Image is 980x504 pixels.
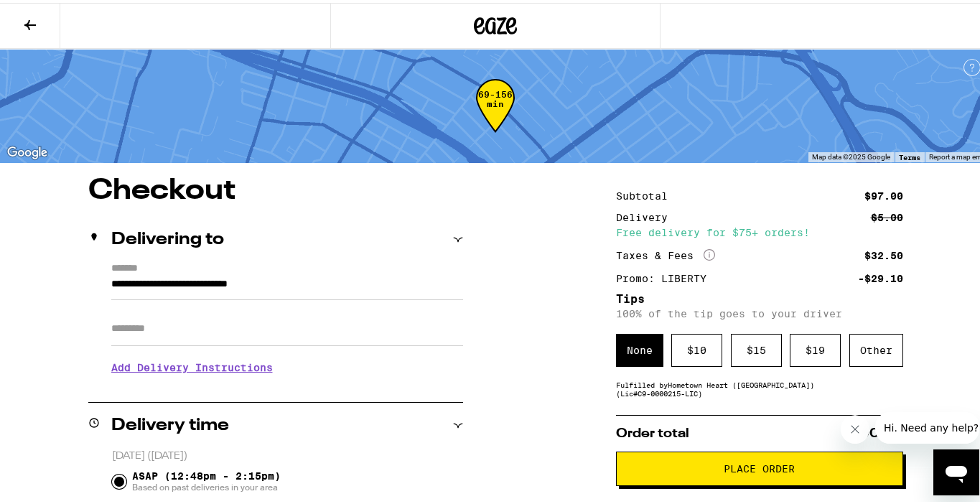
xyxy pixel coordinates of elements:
[933,447,979,493] iframe: Button to launch messaging window
[864,188,903,198] div: $97.00
[616,271,717,281] div: Promo: LIBERTY
[812,150,890,158] span: Map data ©2025 Google
[111,348,463,381] h3: Add Delivery Instructions
[616,424,689,437] span: Order total
[616,305,903,317] p: 100% of the tip goes to your driver
[88,174,463,202] h1: Checkout
[616,291,903,302] h5: Tips
[790,331,841,364] div: $ 19
[112,447,463,460] p: [DATE] ([DATE])
[132,479,281,490] span: Based on past deliveries in your area
[875,409,979,441] iframe: Message from company
[132,467,281,490] span: ASAP (12:48pm - 2:15pm)
[4,141,51,159] a: Open this area in Google Maps (opens a new window)
[864,248,903,258] div: $32.50
[871,210,903,220] div: $5.00
[111,228,224,246] h2: Delivering to
[899,150,920,159] a: Terms
[111,381,463,393] p: We'll contact you at [PHONE_NUMBER] when we arrive
[841,412,869,441] iframe: Close message
[616,225,903,235] div: Free delivery for $75+ orders!
[616,449,903,483] button: Place Order
[111,414,229,431] h2: Delivery time
[858,271,903,281] div: -$29.10
[671,331,722,364] div: $ 10
[849,331,903,364] div: Other
[4,141,51,159] img: Google
[476,87,515,141] div: 69-156 min
[616,188,678,198] div: Subtotal
[616,378,903,395] div: Fulfilled by Hometown Heart ([GEOGRAPHIC_DATA]) (Lic# C9-0000215-LIC )
[724,461,795,471] span: Place Order
[616,210,678,220] div: Delivery
[731,331,782,364] div: $ 15
[616,246,715,259] div: Taxes & Fees
[616,331,663,364] div: None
